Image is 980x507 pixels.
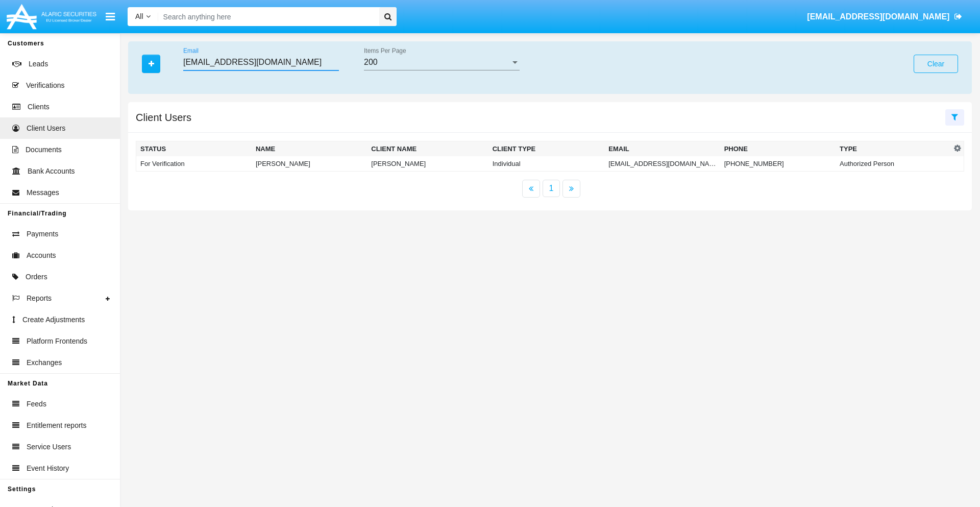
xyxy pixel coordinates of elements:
span: Clients [28,102,50,112]
span: Client Users [27,123,65,134]
th: Phone [720,141,836,157]
td: [EMAIL_ADDRESS][DOMAIN_NAME] [604,156,720,172]
td: [PERSON_NAME] [252,156,367,172]
span: Service Users [27,442,71,452]
span: Reports [27,293,52,304]
a: All [128,11,158,22]
th: Status [136,141,252,157]
span: All [135,12,143,20]
span: Bank Accounts [28,166,75,177]
span: 200 [364,58,378,66]
button: Clear [914,55,958,73]
span: Entitlement reports [27,420,87,431]
span: Messages [27,187,59,198]
span: [EMAIL_ADDRESS][DOMAIN_NAME] [807,12,949,21]
td: Individual [488,156,605,172]
span: Payments [27,229,58,239]
th: Name [252,141,367,157]
span: Event History [27,463,69,474]
nav: paginator [128,180,972,198]
input: Search [158,7,376,26]
td: [PERSON_NAME] [367,156,488,172]
span: Accounts [27,250,56,261]
th: Type [836,141,951,157]
span: Orders [26,272,47,282]
td: For Verification [136,156,252,172]
a: [EMAIL_ADDRESS][DOMAIN_NAME] [802,3,967,31]
td: [PHONE_NUMBER] [720,156,836,172]
span: Feeds [27,399,46,409]
th: Client Type [488,141,605,157]
span: Leads [29,59,48,69]
td: Authorized Person [836,156,951,172]
span: Exchanges [27,357,62,368]
th: Email [604,141,720,157]
h5: Client Users [136,113,191,122]
th: Client Name [367,141,488,157]
span: Verifications [26,80,64,91]
img: Logo image [5,2,98,32]
span: Create Adjustments [22,315,85,325]
span: Documents [26,144,62,155]
span: Platform Frontends [27,336,87,347]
